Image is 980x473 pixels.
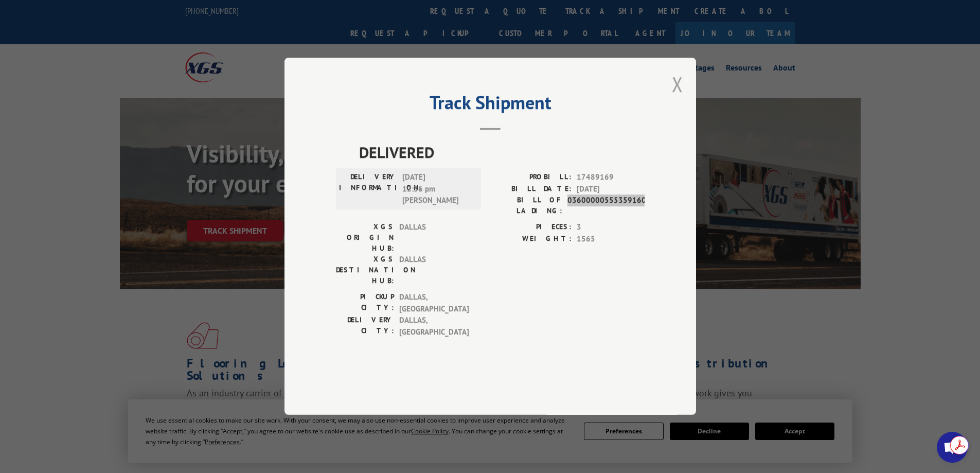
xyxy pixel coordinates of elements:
label: PICKUP CITY: [336,292,394,315]
div: Open chat [937,432,968,463]
span: 17489169 [577,172,645,184]
label: WEIGHT: [490,233,572,245]
label: PIECES: [490,222,572,234]
span: DALLAS , [GEOGRAPHIC_DATA] [399,292,469,315]
span: DALLAS [399,222,469,254]
label: DELIVERY INFORMATION: [339,172,397,207]
button: Close modal [672,71,683,98]
span: 3 [577,222,645,234]
label: XGS DESTINATION HUB: [336,254,394,287]
span: DALLAS [399,254,469,287]
span: 1565 [577,233,645,245]
span: [DATE] 12:36 pm [PERSON_NAME] [402,172,472,207]
h2: Track Shipment [336,95,645,115]
label: BILL OF LADING: [490,195,562,217]
span: [DATE] [577,183,645,195]
label: BILL DATE: [490,183,572,195]
span: 03600000555359160 [567,195,645,217]
label: PROBILL: [490,172,572,184]
label: DELIVERY CITY: [336,315,394,338]
span: DELIVERED [359,141,645,164]
label: XGS ORIGIN HUB: [336,222,394,254]
span: DALLAS , [GEOGRAPHIC_DATA] [399,315,469,338]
